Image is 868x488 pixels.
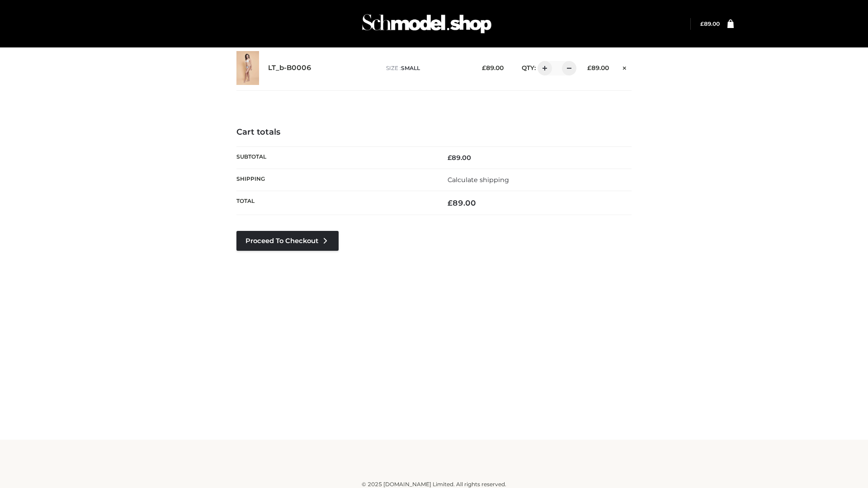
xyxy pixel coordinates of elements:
a: Calculate shipping [448,176,509,184]
bdi: 89.00 [587,64,609,71]
bdi: 89.00 [448,154,471,162]
span: £ [482,64,486,71]
img: Schmodel Admin 964 [359,6,495,42]
span: £ [448,154,452,162]
span: £ [448,198,453,207]
a: Proceed to Checkout [236,231,339,251]
th: Shipping [236,169,434,191]
th: Total [236,191,434,215]
a: Remove this item [618,61,632,73]
bdi: 89.00 [700,20,720,27]
h4: Cart totals [236,127,632,137]
div: QTY: [513,61,573,75]
a: LT_b-B0006 [268,64,311,72]
img: LT_b-B0006 - SMALL [236,51,259,85]
a: £89.00 [700,20,720,27]
bdi: 89.00 [482,64,504,71]
span: £ [587,64,591,71]
span: £ [700,20,704,27]
th: Subtotal [236,146,434,169]
p: size : [386,64,468,72]
span: SMALL [401,65,420,71]
bdi: 89.00 [448,198,476,207]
